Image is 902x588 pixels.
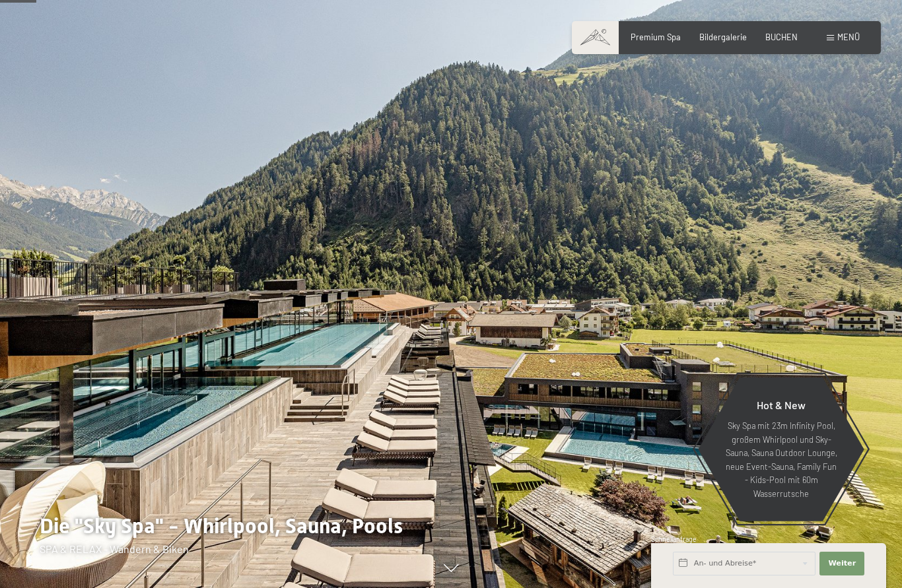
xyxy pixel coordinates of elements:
span: Menü [837,32,860,42]
a: Bildergalerie [699,32,747,42]
span: Schnellanfrage [651,535,697,543]
span: Weiter [828,558,856,569]
button: Weiter [819,552,864,575]
a: Hot & New Sky Spa mit 23m Infinity Pool, großem Whirlpool und Sky-Sauna, Sauna Outdoor Lounge, ne... [697,377,865,522]
p: Sky Spa mit 23m Infinity Pool, großem Whirlpool und Sky-Sauna, Sauna Outdoor Lounge, neue Event-S... [724,419,839,500]
a: BUCHEN [765,32,798,42]
a: Premium Spa [631,32,681,42]
span: Hot & New [757,399,806,411]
